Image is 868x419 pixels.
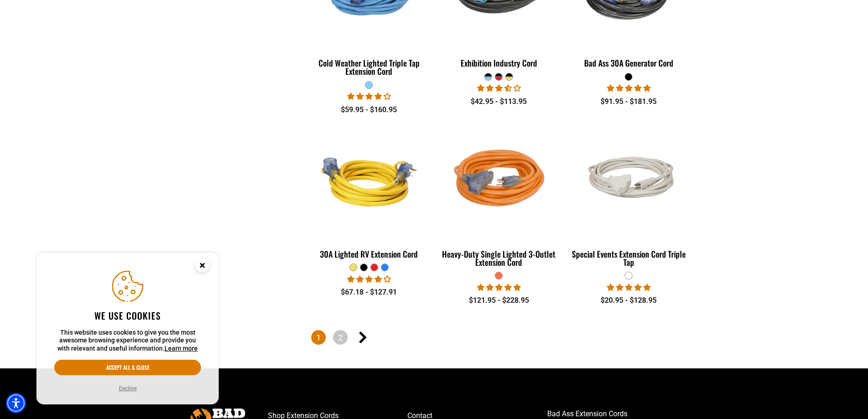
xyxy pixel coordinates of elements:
[311,330,326,345] span: Page 1
[312,129,426,234] img: yellow
[311,250,427,258] div: 30A Lighted RV Extension Cord
[54,329,201,353] p: This website uses cookies to give you the most awesome browsing experience and provide you with r...
[570,59,687,67] div: Bad Ass 30A Generator Cord
[311,104,427,115] div: $59.95 - $160.95
[355,330,370,345] a: Next page
[333,330,348,345] a: Page 2
[571,147,686,217] img: white
[347,275,391,284] span: 4.11 stars
[570,295,687,306] div: $20.95 - $128.95
[477,84,521,93] span: 3.67 stars
[54,360,201,375] button: Accept all & close
[442,129,556,234] img: orange
[311,125,427,264] a: yellow 30A Lighted RV Extension Cord
[477,283,521,292] span: 5.00 stars
[441,125,557,272] a: orange Heavy-Duty Single Lighted 3-Outlet Extension Cord
[570,96,687,107] div: $91.95 - $181.95
[607,283,651,292] span: 5.00 stars
[116,384,139,393] button: Decline
[607,84,651,93] span: 5.00 stars
[441,59,557,67] div: Exhibition Industry Cord
[570,250,687,266] div: Special Events Extension Cord Triple Tap
[311,287,427,298] div: $67.18 - $127.91
[441,295,557,306] div: $121.95 - $228.95
[311,59,427,75] div: Cold Weather Lighted Triple Tap Extension Cord
[54,310,201,321] h2: We use cookies
[441,250,557,266] div: Heavy-Duty Single Lighted 3-Outlet Extension Cord
[570,125,687,272] a: white Special Events Extension Cord Triple Tap
[441,96,557,107] div: $42.95 - $113.95
[36,253,219,405] aside: Cookie Consent
[311,330,687,347] nav: Pagination
[6,393,26,413] div: Accessibility Menu
[186,253,219,281] button: Close this option
[347,92,391,101] span: 4.18 stars
[164,345,198,352] a: This website uses cookies to give you the most awesome browsing experience and provide you with r...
